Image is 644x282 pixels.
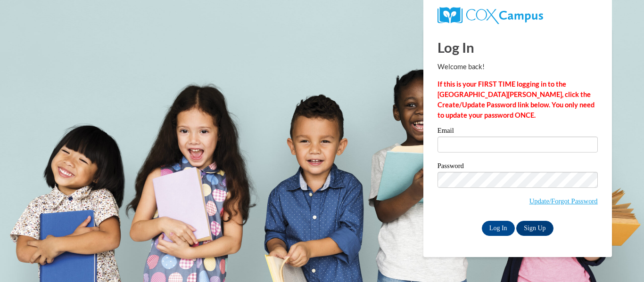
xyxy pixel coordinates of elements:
[516,221,553,236] a: Sign Up
[438,162,598,172] label: Password
[529,197,598,205] a: Update/Forgot Password
[438,38,598,57] h1: Log In
[438,7,543,24] img: COX Campus
[482,221,515,236] input: Log In
[438,80,594,119] strong: If this is your FIRST TIME logging in to the [GEOGRAPHIC_DATA][PERSON_NAME], click the Create/Upd...
[438,7,598,24] a: COX Campus
[438,127,598,137] label: Email
[438,62,598,72] p: Welcome back!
